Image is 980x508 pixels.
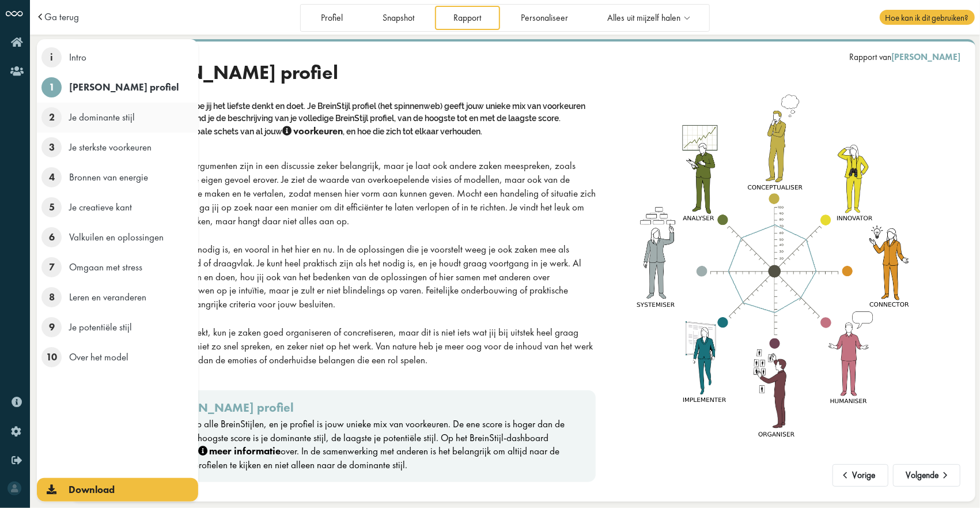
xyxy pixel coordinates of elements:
span: Je dominante stijl [69,111,135,123]
span: 2 [41,107,62,127]
span: [PERSON_NAME] [891,51,960,63]
div: Je kunt creatief zijn als het nodig is, en vooral in het hier en nu. In de oplossingen die je voo... [96,243,596,311]
button: Volgende [893,464,960,487]
span: Valkuilen en oplossingen [69,231,164,243]
strong: voorkeuren [282,125,343,137]
span: 8 [41,287,62,307]
span: Omgaan met stress [69,261,142,273]
span: i [41,47,62,67]
a: Alles uit mijzelf halen [589,6,708,29]
span: Je potentiële stijl [69,321,132,333]
a: Snapshot [364,6,433,29]
span: Download [69,483,115,496]
img: 70ab83a8 [625,93,924,449]
span: 10 [41,347,62,367]
span: 1 [41,77,62,97]
a: Personaliseer [502,6,587,29]
span: Alles uit mijzelf halen [607,13,680,23]
div: Als je er wat energie in steekt, kun je zaken goed organiseren of concretiseren, maar dit is niet... [96,326,596,367]
h3: [PERSON_NAME] profiel [156,400,567,415]
span: 3 [41,137,62,157]
span: Over het model [69,351,128,363]
a: Rapport [435,6,500,29]
span: Je sterkste voorkeuren [69,141,152,153]
div: BreinStijl@Work meet hoe jij het liefste denkt en doet. Je BreinStijl profiel (het spinnenweb) ge... [96,99,596,140]
span: Je creatieve kant [69,201,132,213]
span: [PERSON_NAME] profiel [121,61,338,85]
span: Leren en veranderen [69,291,146,303]
span: Hoe kan ik dit gebruiken? [880,10,974,25]
a: Profiel [302,6,362,29]
div: Rapport van [849,51,960,63]
a: Download [37,478,198,502]
span: 9 [41,317,62,337]
div: Feiten en steekhoudende argumenten zijn in een discussie zeker belangrijk, maar je laat ook ander... [96,159,596,228]
span: 6 [41,227,62,247]
strong: meer informatie [198,445,281,457]
span: [PERSON_NAME] profiel [69,81,179,93]
span: 7 [41,257,62,277]
span: 5 [41,197,62,217]
span: Bronnen van energie [69,171,148,183]
a: Ga terug [44,12,79,22]
span: 4 [41,167,62,187]
div: Je scoort op alle BreinStijlen, en je profiel is jouw unieke mix van voorkeuren. De ene score is ... [156,417,567,472]
button: Vorige [833,464,888,487]
span: Intro [69,51,86,63]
